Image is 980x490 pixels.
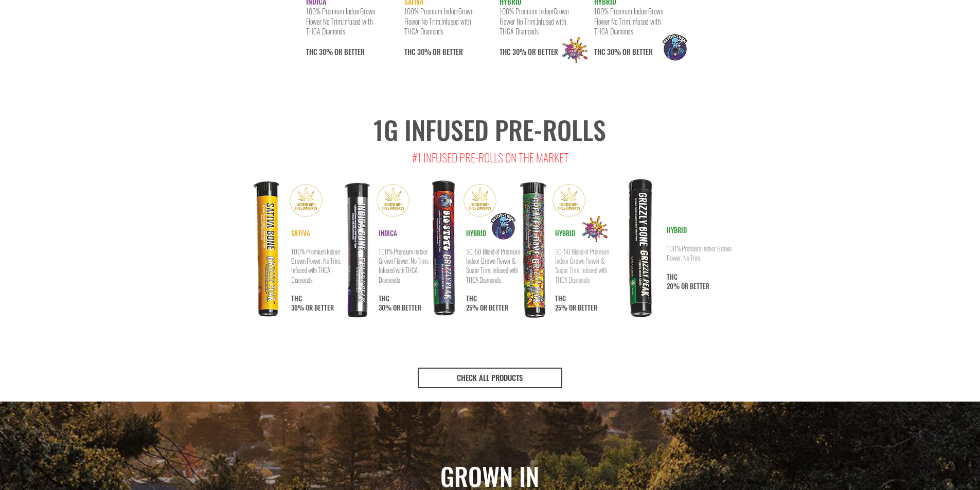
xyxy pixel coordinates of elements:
img: GD-logo.png [575,209,615,249]
span: THC 30% OR BETTER [306,16,372,57]
span: 100% Premium Indoor Grown Flower, No Trim, Infused with THCA Diamonds [291,246,341,285]
span: Grown Flower No Trim, [404,6,473,27]
span: Infused with THCA Diamonds [500,16,566,37]
span: 50-50 Blend of Premium Indoor Grown Flower & Sugar Trim, Infused with THCA Diamonds [466,246,520,285]
span: THC 25% OR BETTER [555,293,597,313]
span: HYBRID [466,228,486,238]
span: HYBRID [667,225,687,235]
span: THC 30% OR BETTER [379,293,421,313]
span: 100% Premium Indoor Grown Flower, No Trim. [667,243,732,263]
span: Infused with THCA Diamonds [306,16,372,37]
span: Grown Flower No Trim, [500,6,568,27]
span: THC 30% OR BETTER [594,16,661,57]
span: Infused with THCA Diamonds [594,16,661,37]
img: GD-logo.png [555,30,595,70]
img: THC-infused.png [461,182,498,219]
img: indicabone.png [327,177,390,323]
span: 100% Premium Indoor [500,6,554,16]
span: CHECK ALL PRODUCTS [457,372,523,383]
img: sativa bone.png [238,177,302,323]
a: CHECK ALL PRODUCTS [418,368,562,388]
span: Infused with THCA Diamonds [404,16,471,37]
span: THC 30% OR BETTER [291,293,334,313]
img: GB bone.png [609,174,674,323]
span: THC 30% OR BETTER [500,16,566,57]
img: BS-Logo.png [652,25,698,70]
img: GD bone.png [498,176,562,322]
span: 100% Premium Indoor [594,6,648,16]
span: 100% Premium Indoor Grown Flower, No Trim, Infused with THCA Diamonds [379,246,429,285]
span: 100% Premium Indoor [404,6,458,16]
span: #1 INFUSED PRE-ROLLS ON THE MARKET [412,149,568,166]
img: BS-Logo.png [480,204,526,249]
span: Grown Flower No Trim, [594,6,663,27]
span: HYBRID [555,228,575,238]
span: Grown Flower No Trim, [306,6,375,27]
span: 1G INFUSED PRE-ROLLS [373,110,606,148]
img: THC-infused.png [288,182,325,219]
span: THC 20% OR BETTER [667,271,709,291]
span: THC 30% OR BETTER [404,16,471,57]
span: THC 25% OR BETTER [466,293,508,313]
img: bsbone.png [412,176,475,322]
img: THC-infused.png [375,182,412,219]
span: 100% Premium Indoor [306,6,360,16]
span: 50-50 Blend of Premium Indoor Grown Flower & Sugar Trim, Infused with THCA Diamonds [555,246,609,285]
img: THC-infused.png [550,182,587,219]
